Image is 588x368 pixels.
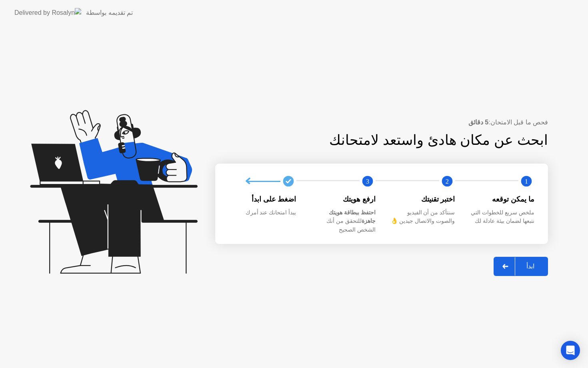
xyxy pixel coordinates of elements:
div: سنتأكد من أن الفيديو والصوت والاتصال جيدين 👌 [388,208,455,226]
div: للتحقق من أنك الشخص الصحيح [309,208,376,234]
img: Delivered by Rosalyn [14,8,81,17]
div: ابدأ [515,262,546,270]
text: 1 [525,178,528,185]
div: يبدأ امتحانك عند أمرك [230,208,296,217]
div: تم تقديمه بواسطة [86,8,133,18]
text: 3 [366,178,369,185]
b: احتفظ ببطاقة هويتك جاهزة [329,209,376,224]
b: 5 دقائق [468,119,488,126]
div: Open Intercom Messenger [561,341,580,360]
div: فحص ما قبل الامتحان: [215,118,548,127]
div: اضغط على ابدأ [230,194,296,204]
div: ابحث عن مكان هادئ واستعد لامتحانك [266,130,548,151]
div: ملخص سريع للخطوات التي نتبعها لضمان بيئة عادلة لك [468,208,535,226]
text: 2 [445,178,448,185]
div: ما يمكن توقعه [468,194,535,204]
div: ارفع هويتك [309,194,376,204]
button: ابدأ [494,257,548,276]
div: اختبر تقنيتك [388,194,455,204]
